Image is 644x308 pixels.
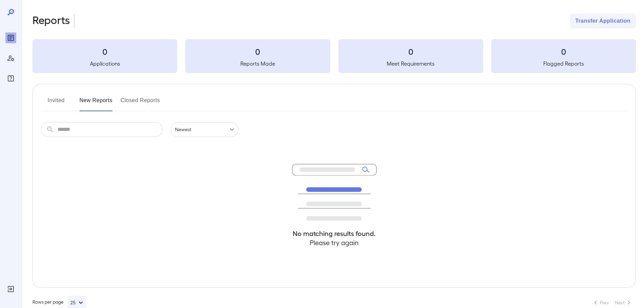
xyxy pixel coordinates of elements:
[185,60,330,68] h5: Reports Made
[491,60,636,68] h5: Flagged Reports
[41,95,71,111] button: Invited
[570,14,636,28] button: Transfer Application
[32,46,177,57] h3: 0
[171,122,238,137] div: Newest
[338,60,483,68] h5: Meet Requirements
[491,46,636,57] h3: 0
[32,60,177,68] h5: Applications
[5,53,16,64] div: Manage Users
[338,46,483,57] h3: 0
[589,297,636,308] nav: pagination navigation
[32,39,636,73] summary: 0Applications0Reports Made0Meet Requirements0Flagged Reports
[121,95,160,111] button: Closed Reports
[5,73,16,84] div: FAQ
[79,95,113,111] button: New Reports
[32,14,70,28] h2: Reports
[292,238,377,247] h4: Please try again
[185,46,330,57] h3: 0
[5,284,16,294] div: Log Out
[292,229,377,238] h4: No matching results found.
[5,32,16,43] div: Reports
